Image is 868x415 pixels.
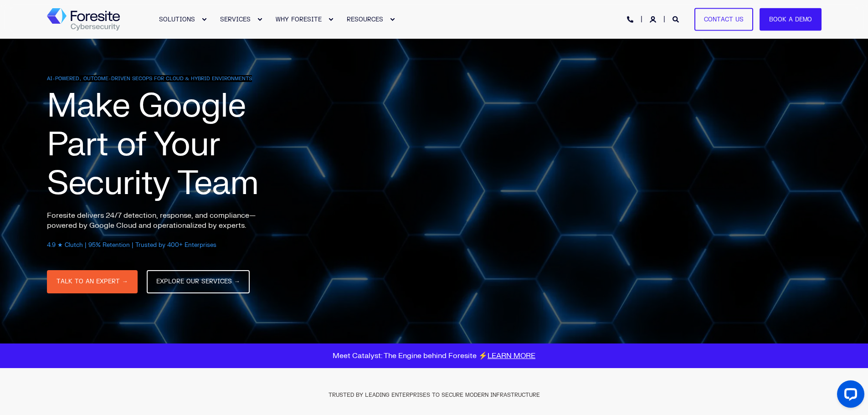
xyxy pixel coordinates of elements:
[673,15,681,23] a: Open Search
[329,391,540,399] span: TRUSTED BY LEADING ENTERPRISES TO SECURE MODERN INFRASTRUCTURE
[276,15,322,23] span: WHY FORESITE
[47,210,275,231] p: Foresite delivers 24/7 detection, response, and compliance—powered by Google Cloud and operationa...
[47,8,120,31] a: Back to Home
[47,75,252,82] span: AI-POWERED, OUTCOME-DRIVEN SECOPS FOR CLOUD & HYBRID ENVIRONMENTS
[760,8,822,31] a: Book a Demo
[47,85,258,205] span: Make Google Part of Your Security Team
[47,241,216,249] span: 4.9 ★ Clutch | 95% Retention | Trusted by 400+ Enterprises
[488,351,535,360] a: LEARN MORE
[694,8,753,31] a: Contact Us
[650,15,658,23] a: Login
[47,8,120,31] img: Foresite logo, a hexagon shape of blues with a directional arrow to the right hand side, and the ...
[147,270,250,293] a: EXPLORE OUR SERVICES →
[830,377,868,415] iframe: LiveChat chat widget
[159,15,195,23] span: SOLUTIONS
[347,15,383,23] span: RESOURCES
[390,17,395,22] div: Expand RESOURCES
[328,17,334,22] div: Expand WHY FORESITE
[201,17,207,22] div: Expand SOLUTIONS
[47,270,138,293] a: TALK TO AN EXPERT →
[257,17,262,22] div: Expand SERVICES
[333,351,535,360] span: Meet Catalyst: The Engine behind Foresite ⚡️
